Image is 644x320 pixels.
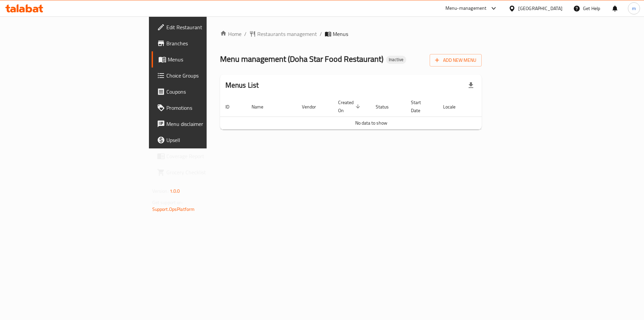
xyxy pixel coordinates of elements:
[152,100,257,116] a: Promotions
[152,187,169,195] span: Version:
[472,96,523,117] th: Actions
[152,51,257,67] a: Menus
[166,168,251,176] span: Grocery Checklist
[445,4,487,12] div: Menu-management
[152,132,257,148] a: Upsell
[152,67,257,84] a: Choice Groups
[152,116,257,132] a: Menu disclaimer
[252,103,272,111] span: Name
[333,30,348,38] span: Menus
[166,104,251,112] span: Promotions
[152,205,195,214] a: Support.OpsPlatform
[249,30,317,38] a: Restaurants management
[430,54,482,66] button: Add New Menu
[152,35,257,51] a: Branches
[166,88,251,96] span: Coupons
[338,98,362,115] span: Created On
[152,84,257,100] a: Coupons
[386,56,406,64] div: Inactive
[220,51,383,66] span: Menu management ( Doha Star Food Restaurant )
[411,98,430,115] span: Start Date
[518,5,562,12] div: [GEOGRAPHIC_DATA]
[463,77,479,93] div: Export file
[166,136,251,144] span: Upsell
[225,103,238,111] span: ID
[225,80,259,90] h2: Menus List
[355,119,387,127] span: No data to show
[376,103,397,111] span: Status
[220,30,482,38] nav: breadcrumb
[168,55,251,63] span: Menus
[632,5,636,12] span: m
[166,72,251,80] span: Choice Groups
[166,23,251,31] span: Edit Restaurant
[220,96,523,130] table: enhanced table
[152,198,183,207] span: Get support on:
[152,19,257,35] a: Edit Restaurant
[152,148,257,164] a: Coverage Report
[386,57,406,62] span: Inactive
[166,120,251,128] span: Menu disclaimer
[170,187,180,195] span: 1.0.0
[257,30,317,38] span: Restaurants management
[166,152,251,160] span: Coverage Report
[435,56,476,64] span: Add New Menu
[152,164,257,180] a: Grocery Checklist
[166,39,251,47] span: Branches
[320,30,322,38] li: /
[302,103,325,111] span: Vendor
[443,103,464,111] span: Locale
